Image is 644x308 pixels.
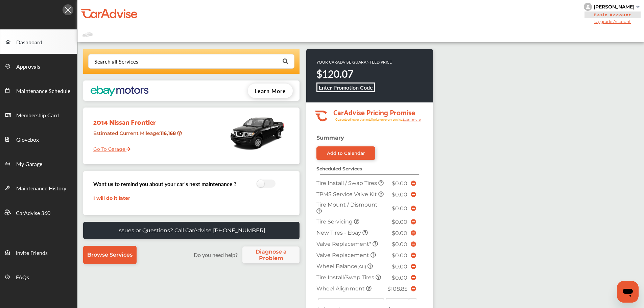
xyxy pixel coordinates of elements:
span: Learn More [255,87,286,95]
a: Go To Garage [88,141,130,154]
span: Tire Mount / Dismount [316,202,378,208]
a: Glovebox [0,127,77,151]
a: Maintenance Schedule [0,78,77,102]
span: Membership Card [16,111,59,120]
a: Approvals [0,54,77,78]
span: Tire Servicing [316,218,354,225]
tspan: CarAdvise Pricing Promise [333,106,415,118]
span: $0.00 [392,205,407,212]
strong: Scheduled Services [316,166,362,171]
img: sCxJUJ+qAmfqhQGDUl18vwLg4ZYJ6CxN7XmbOMBAAAAAElFTkSuQmCC [636,6,640,8]
span: Diagnose a Problem [246,248,296,261]
span: $0.00 [392,219,407,225]
span: Maintenance Schedule [16,87,70,96]
small: (All) [357,264,366,269]
span: $0.00 [392,275,407,281]
span: Approvals [16,63,40,71]
a: I will do it later [93,195,130,201]
div: 2014 Nissan Frontier [88,111,187,127]
span: $0.00 [392,241,407,247]
span: Wheel Balance [316,263,367,269]
span: Valve Replacement [316,252,371,258]
div: Search all Services [94,59,138,64]
img: mobile_9335_st0640_046.jpg [229,111,286,155]
span: Upgrade Account [584,19,641,24]
span: Basic Account [585,11,641,18]
span: Tire Install/Swap Tires [316,274,376,281]
span: Tire Install / Swap Tires [316,180,378,186]
label: Do you need help? [190,251,241,259]
iframe: Button to launch messaging window [617,281,639,303]
a: Dashboard [0,29,77,54]
div: Add to Calendar [327,150,365,156]
img: Icon.5fd9dcc7.svg [63,4,73,15]
p: Issues or Questions? Call CarAdvise [PHONE_NUMBER] [117,227,265,234]
span: FAQs [16,273,29,282]
span: CarAdvise 360 [16,209,50,218]
span: Wheel Alignment [316,285,366,292]
a: My Garage [0,151,77,175]
span: TPMS Service Valve Kit [316,191,378,197]
p: YOUR CARADVISE GUARANTEED PRICE [316,59,392,65]
a: Browse Services [83,246,137,264]
span: New Tires - Ebay [316,230,362,236]
span: $0.00 [392,230,407,236]
span: Invite Friends [16,249,48,258]
span: $0.00 [392,191,407,198]
span: $0.00 [392,180,407,187]
a: Maintenance History [0,175,77,200]
div: Estimated Current Mileage : [88,127,187,145]
strong: 116,168 [160,130,177,136]
tspan: Guaranteed lower than retail price on every service. [335,117,403,122]
a: Add to Calendar [316,146,375,160]
span: $108.85 [387,286,407,292]
span: Maintenance History [16,184,66,193]
img: knH8PDtVvWoAbQRylUukY18CTiRevjo20fAtgn5MLBQj4uumYvk2MzTtcAIzfGAtb1XOLVMAvhLuqoNAbL4reqehy0jehNKdM... [584,3,592,11]
span: $0.00 [392,263,407,270]
img: placeholder_car.fcab19be.svg [82,30,93,39]
a: Issues or Questions? Call CarAdvise [PHONE_NUMBER] [83,222,300,239]
span: My Garage [16,160,42,169]
strong: $120.07 [316,67,353,81]
div: [PERSON_NAME] [594,4,635,10]
b: Enter Promotion Code [319,84,373,91]
span: Glovebox [16,136,39,144]
span: Dashboard [16,38,42,47]
a: Diagnose a Problem [242,246,300,263]
strong: Summary [316,135,344,141]
span: Valve Replacement* [316,241,373,247]
tspan: Learn more [403,118,421,121]
span: Browse Services [87,252,133,258]
a: Membership Card [0,102,77,127]
h3: Want us to remind you about your car’s next maintenance ? [93,180,236,188]
span: $0.00 [392,252,407,259]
